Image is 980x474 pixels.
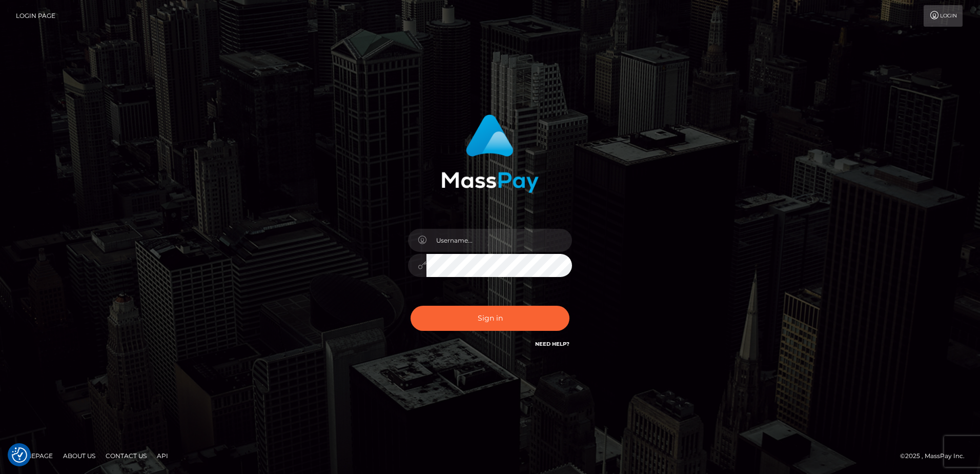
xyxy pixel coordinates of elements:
[441,114,539,193] img: MassPay Login
[535,341,569,347] a: Need Help?
[426,229,572,252] input: Username...
[59,448,99,464] a: About Us
[924,5,963,27] a: Login
[12,447,27,463] img: Revisit consent button
[16,5,55,27] a: Login Page
[11,448,57,464] a: Homepage
[900,450,972,462] div: © 2025 , MassPay Inc.
[153,448,172,464] a: API
[12,447,27,463] button: Consent Preferences
[101,448,151,464] a: Contact Us
[411,306,569,331] button: Sign in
